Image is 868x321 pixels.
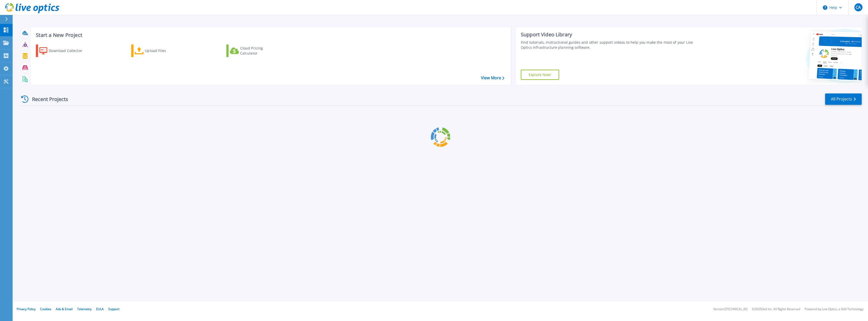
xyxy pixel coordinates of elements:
a: Upload Files [131,44,187,57]
a: Support [108,307,119,311]
a: All Projects [825,93,862,105]
li: Powered by Live Optics, a Dell Technology [805,308,863,311]
a: Cloud Pricing Calculator [226,44,283,57]
a: Privacy Policy [17,307,36,311]
a: Ads & Email [56,307,73,311]
a: Cookies [40,307,51,311]
li: Version: [TECHNICAL_ID] [713,308,747,311]
a: Download Collector [36,44,92,57]
a: Telemetry [77,307,92,311]
li: © 2025 Dell Inc. All Rights Reserved [752,308,800,311]
div: Find tutorials, instructional guides and other support videos to help you make the most of your L... [521,40,701,50]
h3: Start a New Project [36,32,504,38]
div: Cloud Pricing Calculator [240,46,281,56]
a: View More [481,76,504,80]
div: Support Video Library [521,31,701,38]
div: Upload Files [145,46,185,56]
span: CA [856,5,861,9]
a: EULA [96,307,104,311]
div: Recent Projects [19,93,75,105]
div: Download Collector [49,46,89,56]
a: Explore Now! [521,70,559,80]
